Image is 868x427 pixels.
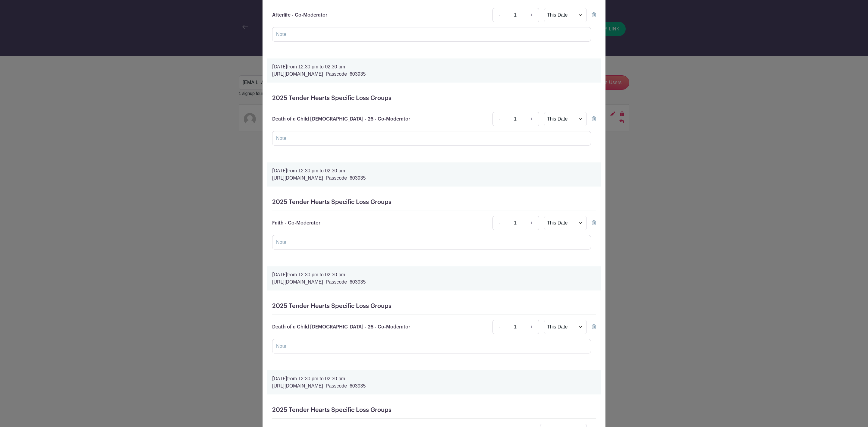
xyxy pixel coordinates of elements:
[492,320,506,334] a: -
[272,64,287,69] strong: [DATE]
[272,219,320,227] p: Faith - Co-Moderator
[524,112,539,126] a: +
[272,11,327,19] p: Afterlife - Co-Moderator
[272,303,596,310] h5: 2025 Tender Hearts Specific Loss Groups
[272,278,596,286] p: [URL][DOMAIN_NAME] Passcode 603935
[272,272,287,277] strong: [DATE]
[272,27,591,42] input: Note
[272,235,591,250] input: Note
[524,8,539,22] a: +
[272,168,287,173] strong: [DATE]
[272,407,596,414] h5: 2025 Tender Hearts Specific Loss Groups
[272,339,591,353] input: Note
[524,320,539,334] a: +
[272,167,596,174] p: from 12:30 pm to 02:30 pm
[272,95,596,102] h5: 2025 Tender Hearts Specific Loss Groups
[492,112,506,126] a: -
[272,63,596,71] p: from 12:30 pm to 02:30 pm
[272,323,410,331] p: Death of a Child [DEMOGRAPHIC_DATA] - 26 - Co-Moderator
[272,174,596,182] p: [URL][DOMAIN_NAME] Passcode 603935
[492,8,506,22] a: -
[272,376,287,381] strong: [DATE]
[272,271,596,278] p: from 12:30 pm to 02:30 pm
[524,216,539,230] a: +
[272,131,591,146] input: Note
[272,199,596,206] h5: 2025 Tender Hearts Specific Loss Groups
[272,382,596,390] p: [URL][DOMAIN_NAME] Passcode 603935
[272,375,596,382] p: from 12:30 pm to 02:30 pm
[272,71,596,78] p: [URL][DOMAIN_NAME] Passcode 603935
[492,216,506,230] a: -
[272,115,410,123] p: Death of a Child [DEMOGRAPHIC_DATA] - 26 - Co-Moderator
